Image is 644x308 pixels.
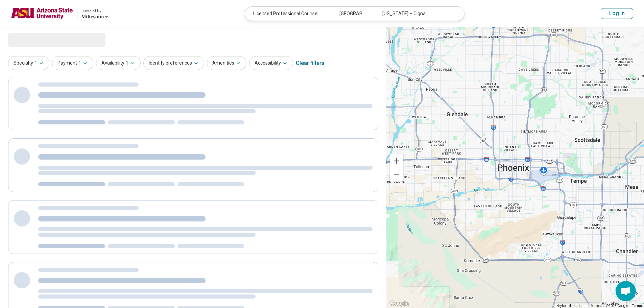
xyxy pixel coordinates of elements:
[126,60,128,67] span: 1
[374,7,460,21] div: [US_STATE] – Cigna
[11,5,73,22] img: Arizona State University
[601,8,633,19] button: Log In
[390,168,403,182] button: Zoom out
[616,281,636,301] div: Open chat
[632,304,642,308] a: Terms (opens in new tab)
[8,56,49,70] button: Specialty1
[207,56,246,70] button: Amenities
[390,154,403,168] button: Zoom in
[96,56,141,70] button: Availability1
[11,5,108,22] a: Arizona State Universitypowered by
[331,7,374,21] div: [GEOGRAPHIC_DATA], [GEOGRAPHIC_DATA]
[78,60,81,67] span: 1
[52,56,93,70] button: Payment1
[296,55,325,71] div: Clear filters
[143,56,204,70] button: Identity preferences
[34,60,37,67] span: 1
[8,33,65,46] span: Loading...
[245,7,331,21] div: Licensed Professional Counselor (LPC)
[81,8,108,14] div: powered by
[249,56,293,70] button: Accessibility
[591,304,628,308] span: Map data ©2025 Google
